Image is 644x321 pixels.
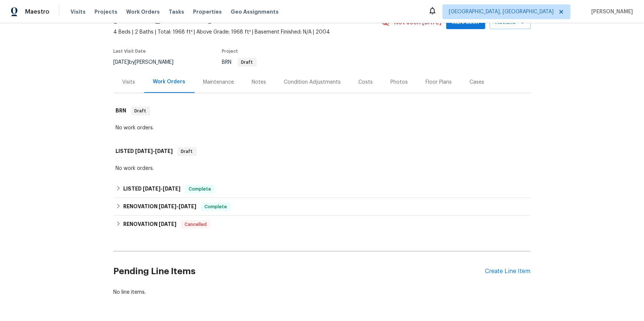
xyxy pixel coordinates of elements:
span: Cancelled [182,221,210,228]
span: Project [222,49,238,53]
div: BRN Draft [114,99,531,123]
div: Create Line Item [485,268,531,275]
h6: LISTED [116,147,173,156]
span: Complete [186,185,214,193]
span: - [159,204,196,209]
span: 4 Beds | 2 Baths | Total: 1968 ft² | Above Grade: 1968 ft² | Basement Finished: N/A | 2004 [114,28,381,36]
div: LISTED [DATE]-[DATE]Draft [114,140,531,163]
h6: LISTED [123,185,180,193]
div: RENOVATION [DATE]Cancelled [114,216,531,233]
span: BRN [222,60,257,65]
span: Complete [202,203,230,210]
div: by [PERSON_NAME] [114,58,183,67]
div: No work orders. [116,124,528,132]
div: Costs [359,78,373,86]
span: [DATE] [143,186,161,191]
span: Properties [193,8,222,15]
span: [PERSON_NAME] [588,8,633,15]
span: [DATE] [159,204,176,209]
span: [GEOGRAPHIC_DATA], [GEOGRAPHIC_DATA] [449,8,554,15]
span: [DATE] [159,221,176,227]
span: [DATE] [135,149,153,154]
span: [DATE] [114,60,129,65]
span: Work Orders [126,8,160,15]
span: Last Visit Date [114,49,146,53]
span: [DATE] [155,149,173,154]
h6: RENOVATION [123,202,196,211]
span: - [135,149,173,154]
span: Maestro [25,8,49,15]
div: Maintenance [203,78,234,86]
div: No work orders. [116,165,528,172]
span: [DATE] [179,204,196,209]
span: [DATE] [163,186,180,191]
div: Floor Plans [426,78,452,86]
span: Draft [238,60,256,64]
div: Condition Adjustments [284,78,341,86]
div: RENOVATION [DATE]-[DATE]Complete [114,198,531,216]
h6: RENOVATION [123,220,176,229]
span: - [143,186,180,191]
span: Projects [94,8,117,15]
div: LISTED [DATE]-[DATE]Complete [114,180,531,198]
span: Visits [70,8,86,15]
h6: BRN [116,107,127,115]
div: No line items. [114,289,531,296]
span: Draft [178,148,196,155]
span: Draft [132,107,149,115]
div: Notes [252,78,266,86]
span: Tasks [169,9,184,14]
span: Geo Assignments [231,8,279,15]
div: Work Orders [153,78,186,86]
div: Photos [391,78,408,86]
div: Cases [470,78,485,86]
h2: Pending Line Items [114,254,485,289]
div: Visits [123,78,135,86]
